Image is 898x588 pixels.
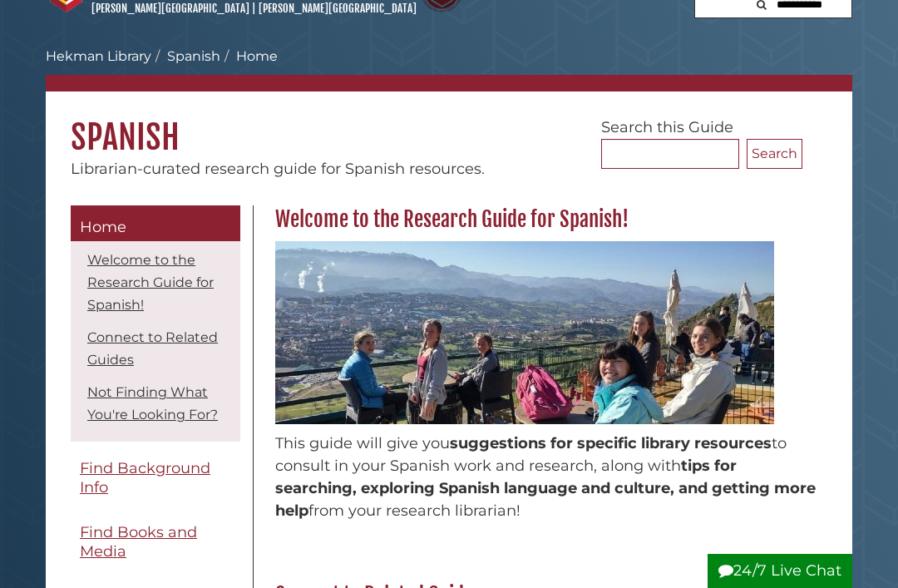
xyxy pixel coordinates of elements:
a: Home [71,205,240,242]
span: | [252,2,256,15]
span: from your research librarian! [308,502,521,520]
h1: Spanish [46,91,852,158]
span: Find Books and Media [80,523,197,561]
a: [PERSON_NAME][GEOGRAPHIC_DATA] [259,2,417,15]
button: 24/7 Live Chat [708,554,852,588]
a: Welcome to the Research Guide for Spanish! [87,252,214,313]
span: tips for searching, exploring Spanish language and culture, and getting more help [275,457,816,520]
span: Home [80,218,126,236]
a: Spanish [167,48,220,64]
li: Home [220,47,278,67]
span: This guide will give you [275,434,450,452]
h2: Welcome to the Research Guide for Spanish! [267,206,826,233]
a: [PERSON_NAME][GEOGRAPHIC_DATA] [91,2,249,15]
a: Find Background Info [71,450,240,506]
a: Not Finding What You're Looking For? [87,384,218,422]
a: Connect to Related Guides [87,329,218,368]
span: to consult in your Spanish work and research, along with [275,434,787,475]
span: suggestions for specific library resources [450,434,772,452]
span: Find Background Info [80,459,210,497]
nav: breadcrumb [46,47,852,91]
a: Hekman Library [46,48,151,64]
span: Librarian-curated research guide for Spanish resources. [71,160,485,178]
a: Find Books and Media [71,514,240,570]
button: Search [747,139,802,169]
